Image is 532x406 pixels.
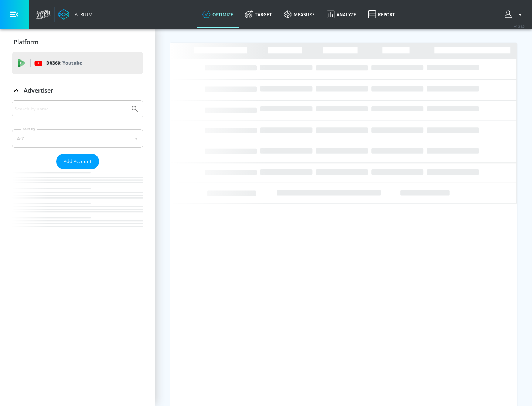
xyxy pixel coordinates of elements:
button: Add Account [56,154,99,169]
a: Analyze [321,1,362,28]
a: optimize [197,1,239,28]
a: Report [362,1,401,28]
p: Advertiser [24,86,53,94]
div: A-Z [12,129,143,148]
div: Platform [12,32,143,52]
input: Search by name [15,104,127,114]
div: Advertiser [12,100,143,241]
label: Sort By [21,127,37,131]
p: Platform [14,38,38,46]
div: DV360: Youtube [12,52,143,74]
nav: list of Advertiser [12,169,143,241]
p: DV360: [46,59,82,67]
span: v 4.24.0 [514,24,525,28]
a: Target [239,1,278,28]
span: Add Account [64,157,92,166]
p: Youtube [62,59,82,67]
a: Atrium [58,9,93,20]
div: Advertiser [12,80,143,101]
a: measure [278,1,321,28]
div: Atrium [72,11,93,18]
